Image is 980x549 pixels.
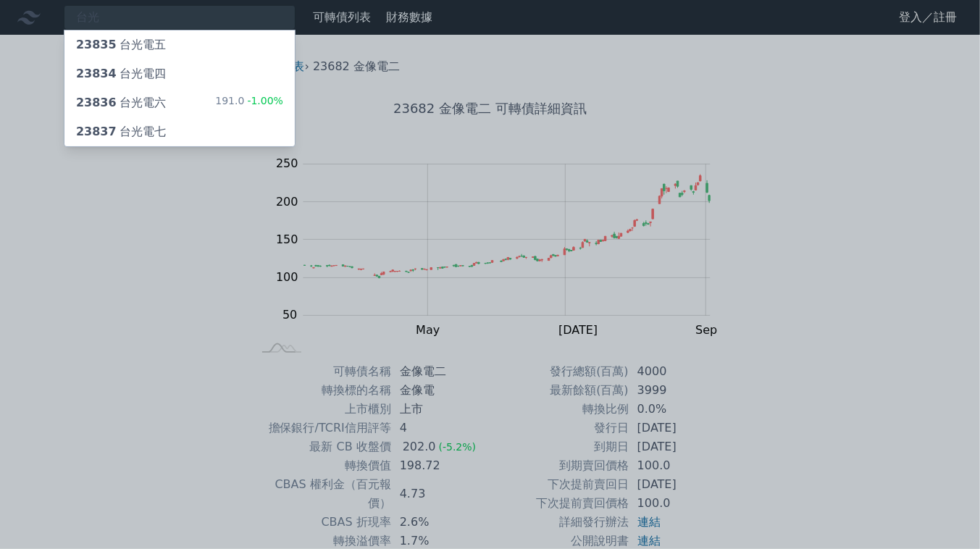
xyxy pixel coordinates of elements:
[64,30,295,59] a: 23835台光電五
[76,96,117,109] span: 23836
[64,59,295,88] a: 23834台光電四
[215,94,283,112] div: 191.0
[76,38,117,51] span: 23835
[64,88,295,117] a: 23836台光電六 191.0-1.00%
[64,117,295,146] a: 23837台光電七
[76,65,166,83] div: 台光電四
[76,94,166,112] div: 台光電六
[76,125,117,138] span: 23837
[244,95,283,106] span: -1.00%
[76,36,166,54] div: 台光電五
[76,123,166,141] div: 台光電七
[76,67,117,80] span: 23834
